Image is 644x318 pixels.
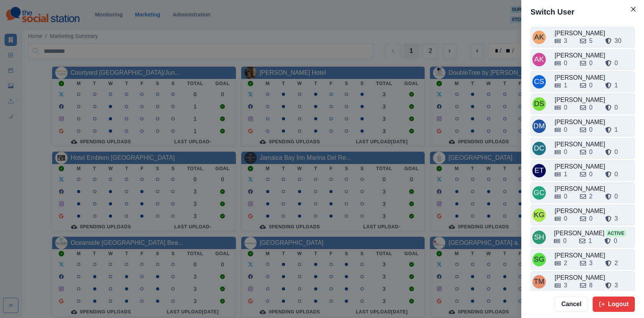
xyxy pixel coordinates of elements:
[555,297,588,312] button: Cancel
[534,28,544,46] div: Alex Kalogeropoulos
[606,230,626,237] span: Active
[534,206,545,224] div: Katrina Gallardo
[614,214,618,223] div: 3
[564,81,567,90] div: 1
[614,259,618,268] div: 2
[614,148,618,157] div: 0
[564,259,567,268] div: 2
[555,51,633,60] div: [PERSON_NAME]
[564,125,567,134] div: 0
[614,59,618,68] div: 0
[555,140,633,149] div: [PERSON_NAME]
[534,117,545,135] div: Darwin Manalo
[564,192,567,201] div: 0
[614,81,618,90] div: 1
[593,297,635,312] button: Logout
[614,103,618,112] div: 0
[564,103,567,112] div: 0
[564,214,567,223] div: 0
[614,170,618,179] div: 0
[563,236,567,246] div: 0
[589,259,593,268] div: 3
[614,281,618,290] div: 3
[555,184,633,193] div: [PERSON_NAME]
[534,272,545,291] div: Tony Manalo
[589,125,593,134] div: 0
[614,192,618,201] div: 0
[534,72,544,91] div: Crizalyn Servida
[589,81,593,90] div: 0
[534,228,544,246] div: Sara Haas
[555,95,633,105] div: [PERSON_NAME]
[555,273,633,282] div: [PERSON_NAME]
[534,95,544,113] div: Dakota Saunders
[589,281,593,290] div: 8
[555,118,633,127] div: [PERSON_NAME]
[589,148,593,157] div: 0
[564,59,567,68] div: 0
[564,170,567,179] div: 1
[588,236,592,246] div: 1
[614,36,621,46] div: 30
[564,281,567,290] div: 3
[564,148,567,157] div: 0
[555,29,633,38] div: [PERSON_NAME]
[589,59,593,68] div: 0
[589,36,593,46] div: 5
[614,125,618,134] div: 1
[534,250,545,269] div: Sarah Gleason
[555,251,633,260] div: [PERSON_NAME]
[589,214,593,223] div: 0
[534,184,545,202] div: Gizelle Carlos
[564,36,567,46] div: 3
[534,50,544,69] div: Alicia Kalogeropoulos
[589,192,593,201] div: 2
[627,3,639,15] button: Close
[589,103,593,112] div: 0
[555,162,633,171] div: [PERSON_NAME]
[589,170,593,179] div: 0
[555,73,633,82] div: [PERSON_NAME]
[555,207,633,216] div: [PERSON_NAME]
[554,229,633,238] div: [PERSON_NAME]
[534,139,545,157] div: David Colangelo
[534,161,544,180] div: Emily Tanedo
[614,236,617,246] div: 0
